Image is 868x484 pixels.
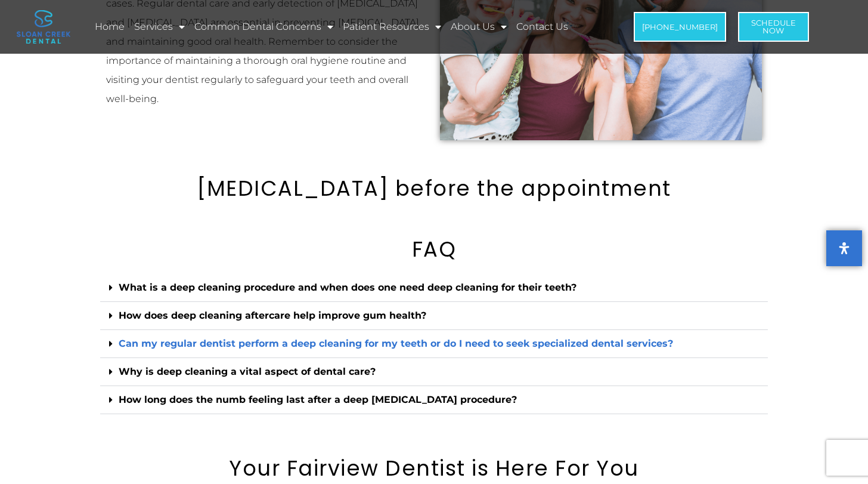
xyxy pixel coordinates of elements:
h2: Your Fairview Dentist is Here For You [100,456,768,481]
a: How long does the numb feeling last after a deep [MEDICAL_DATA] procedure? [119,394,517,405]
img: logo [17,10,70,44]
a: Common Dental Concerns [193,13,335,41]
a: Contact Us [514,13,570,41]
div: Why is deep cleaning a vital aspect of dental care? [100,358,768,386]
nav: Menu [93,13,596,41]
div: How long does the numb feeling last after a deep [MEDICAL_DATA] procedure? [100,386,768,414]
div: Can my regular dentist perform a deep cleaning for my teeth or do I need to seek specialized dent... [100,330,768,358]
a: Why is deep cleaning a vital aspect of dental care? [119,366,376,377]
button: Open Accessibility Panel [826,230,862,266]
a: Services [132,13,187,41]
a: Can my regular dentist perform a deep cleaning for my teeth or do I need to seek specialized dent... [119,338,673,349]
span: Schedule Now [751,19,796,35]
a: What is a deep cleaning procedure and when does one need deep cleaning for their teeth? [119,282,576,293]
h2: FAQ [100,237,768,262]
a: ScheduleNow [738,12,809,42]
a: Home [93,13,126,41]
h2: [MEDICAL_DATA] before the appointment [100,176,768,201]
span: [PHONE_NUMBER] [642,23,718,31]
div: How does deep cleaning aftercare help improve gum health? [100,302,768,330]
a: Patient Resources [341,13,443,41]
div: What is a deep cleaning procedure and when does one need deep cleaning for their teeth? [100,274,768,302]
a: About Us [449,13,509,41]
a: [PHONE_NUMBER] [634,12,726,42]
a: How does deep cleaning aftercare help improve gum health? [119,310,426,321]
